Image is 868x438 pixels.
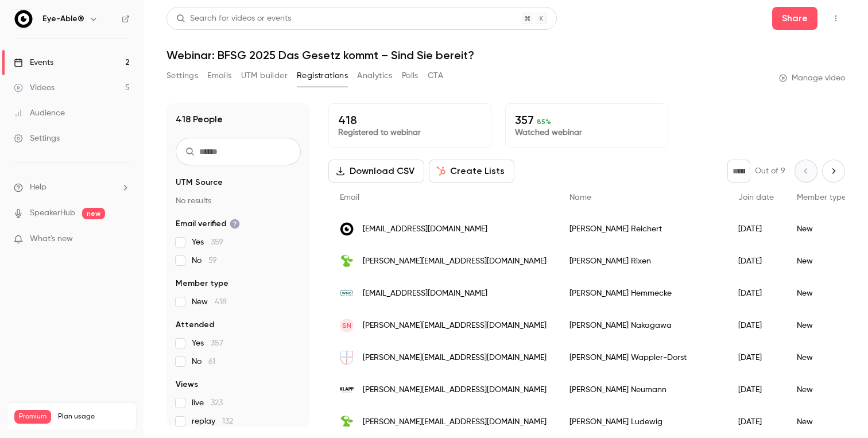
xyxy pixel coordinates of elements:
button: Settings [166,67,198,85]
li: help-dropdown-opener [14,181,130,193]
span: No [192,255,217,266]
div: Videos [14,82,55,94]
span: 359 [211,238,223,246]
h1: 418 People [176,113,223,126]
div: [PERSON_NAME] Hemmecke [558,277,727,309]
div: New [785,342,858,374]
h6: Eye-Able® [42,13,84,25]
div: [DATE] [727,342,785,374]
span: [PERSON_NAME][EMAIL_ADDRESS][DOMAIN_NAME] [363,320,547,332]
span: No [192,356,215,367]
span: [EMAIL_ADDRESS][DOMAIN_NAME] [363,288,487,300]
span: Member type [797,193,846,201]
span: [PERSON_NAME][EMAIL_ADDRESS][DOMAIN_NAME] [363,416,547,428]
a: Manage video [779,72,845,84]
span: 61 [208,358,215,366]
div: [PERSON_NAME] Nakagawa [558,309,727,342]
img: meltingmind.de [340,254,354,269]
div: Audience [14,107,65,119]
div: [PERSON_NAME] Ludewig [558,406,727,438]
div: New [785,309,858,342]
span: new [82,208,105,219]
span: Views [176,379,198,390]
span: [PERSON_NAME][EMAIL_ADDRESS][DOMAIN_NAME] [363,384,547,396]
div: New [785,245,858,277]
a: SpeakerHub [30,207,75,219]
span: SN [342,320,351,331]
div: New [785,277,858,309]
p: No results [176,195,301,207]
img: vg-edenkoben.de [340,351,354,365]
div: [DATE] [727,213,785,245]
span: [PERSON_NAME][EMAIL_ADDRESS][DOMAIN_NAME] [363,352,547,364]
button: Emails [207,67,231,85]
div: New [785,406,858,438]
span: Yes [192,237,223,248]
span: Name [569,193,591,201]
img: Eye-Able® [14,10,33,28]
div: [DATE] [727,374,785,406]
span: live [192,397,223,409]
span: Attended [176,319,214,331]
span: [EMAIL_ADDRESS][DOMAIN_NAME] [363,223,487,235]
span: [PERSON_NAME][EMAIL_ADDRESS][DOMAIN_NAME] [363,255,547,268]
button: Share [772,7,817,30]
span: 132 [222,417,233,425]
span: UTM Source [176,177,223,188]
div: [PERSON_NAME] Neumann [558,374,727,406]
div: [DATE] [727,309,785,342]
img: klapp-cosmetics.com [340,383,354,397]
button: Create Lists [429,160,514,183]
img: meltingmind.de [340,414,354,429]
div: [DATE] [727,406,785,438]
div: New [785,374,858,406]
span: 59 [208,257,217,265]
button: Polls [402,67,418,85]
span: Plan usage [58,412,129,421]
p: Watched webinar [515,127,658,138]
div: Search for videos or events [176,13,291,25]
button: CTA [428,67,443,85]
span: 357 [211,339,223,347]
span: What's new [30,233,73,245]
p: 418 [338,113,482,127]
span: 323 [211,399,223,407]
h1: Webinar: BFSG 2025 Das Gesetz kommt – Sind Sie bereit? [166,48,845,62]
button: Registrations [297,67,348,85]
div: [PERSON_NAME] Reichert [558,213,727,245]
p: Registered to webinar [338,127,482,138]
div: [DATE] [727,277,785,309]
div: Settings [14,133,60,144]
span: Email verified [176,218,240,230]
button: Analytics [357,67,393,85]
iframe: Noticeable Trigger [116,234,130,245]
div: [PERSON_NAME] Rixen [558,245,727,277]
button: Download CSV [328,160,424,183]
span: replay [192,416,233,427]
span: Help [30,181,46,193]
p: Out of 9 [755,165,785,177]
p: 357 [515,113,658,127]
span: 418 [215,298,227,306]
button: UTM builder [241,67,288,85]
span: Premium [14,410,51,424]
div: [PERSON_NAME] Wappler-Dorst [558,342,727,374]
span: Member type [176,278,228,289]
span: Yes [192,338,223,349]
img: eye-able.com [340,222,354,236]
span: Email [340,193,359,201]
span: New [192,296,227,308]
div: [DATE] [727,245,785,277]
span: 85 % [537,118,551,126]
button: Next page [822,160,845,183]
img: wmg-wolfsburg.de [340,286,354,300]
span: Join date [738,193,774,201]
div: New [785,213,858,245]
div: Events [14,57,53,68]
